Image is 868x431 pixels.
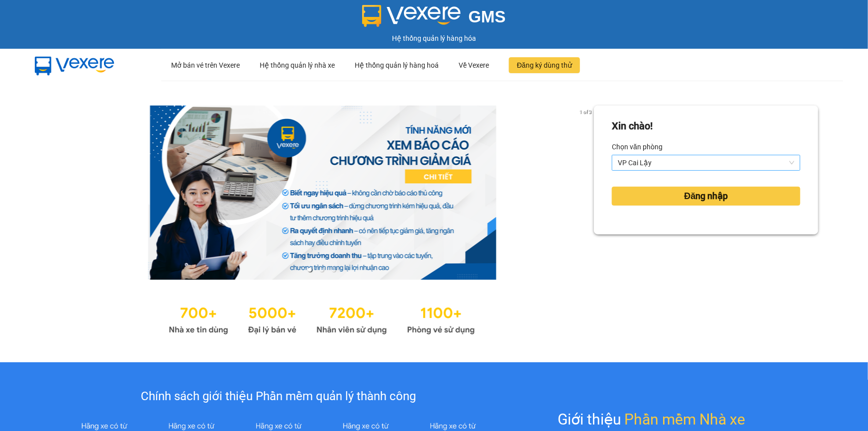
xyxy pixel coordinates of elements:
[61,387,496,406] div: Chính sách giới thiệu Phần mềm quản lý thành công
[459,49,489,81] div: Về Vexere
[332,268,336,272] li: slide item 3
[2,33,866,44] div: Hệ thống quản lý hàng hóa
[320,268,324,272] li: slide item 2
[625,408,746,431] span: Phần mềm Nhà xe
[612,118,653,134] div: Xin chào!
[362,5,461,27] img: logo 2
[469,7,506,26] span: GMS
[509,57,580,73] button: Đăng ký dùng thử
[580,106,594,280] button: next slide / item
[355,49,439,81] div: Hệ thống quản lý hàng hoá
[684,189,728,203] span: Đăng nhập
[618,155,794,170] span: VP Cai Lậy
[612,139,663,155] label: Chọn văn phòng
[577,106,594,118] p: 1 of 3
[517,60,572,71] span: Đăng ký dùng thử
[612,187,800,206] button: Đăng nhập
[362,15,506,23] a: GMS
[50,106,64,280] button: previous slide / item
[171,49,240,81] div: Mở bán vé trên Vexere
[308,268,312,272] li: slide item 1
[169,300,475,337] img: Statistics.png
[25,49,124,82] img: mbUUG5Q.png
[260,49,335,81] div: Hệ thống quản lý nhà xe
[558,408,746,431] div: Giới thiệu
